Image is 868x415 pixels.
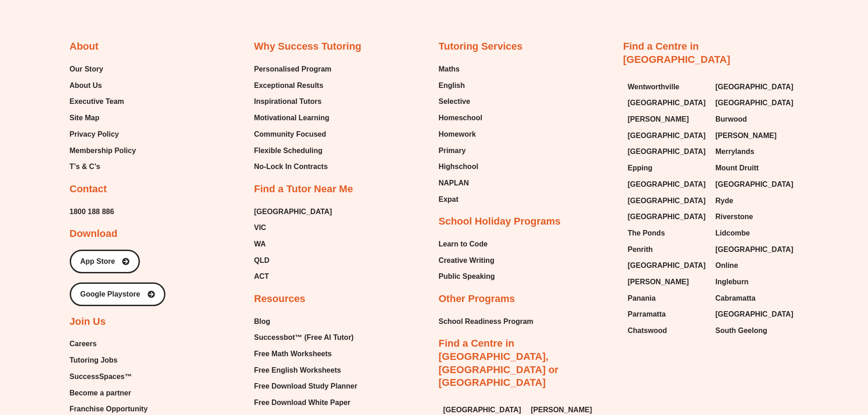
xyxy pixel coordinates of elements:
span: Merrylands [715,145,754,159]
a: [PERSON_NAME] [628,275,707,289]
span: [GEOGRAPHIC_DATA] [628,210,706,224]
a: South Geelong [715,324,794,338]
span: Highschool [439,160,478,174]
span: About Us [70,79,102,92]
span: Site Map [70,111,100,125]
a: Expat [439,193,483,206]
iframe: Chat Widget [716,312,868,415]
span: Lidcombe [715,226,750,240]
span: Expat [439,193,459,206]
span: [GEOGRAPHIC_DATA] [715,178,793,191]
a: About Us [70,79,136,92]
a: [GEOGRAPHIC_DATA] [628,129,707,143]
a: Selective [439,95,483,108]
span: English [439,79,465,92]
span: [GEOGRAPHIC_DATA] [715,307,793,321]
a: [GEOGRAPHIC_DATA] [715,178,794,191]
span: Penrith [628,243,653,256]
a: Site Map [70,111,136,125]
a: Online [715,259,794,272]
span: Wentworthville [628,80,680,94]
span: Blog [254,315,271,328]
h2: About [70,40,99,53]
a: [GEOGRAPHIC_DATA] [628,210,707,224]
h2: Find a Tutor Near Me [254,183,353,196]
a: NAPLAN [439,176,483,190]
span: [GEOGRAPHIC_DATA] [628,129,706,143]
span: SuccessSpaces™ [70,370,132,384]
a: Creative Writing [439,254,495,267]
a: Mount Druitt [715,161,794,175]
span: App Store [80,258,115,265]
a: SuccessSpaces™ [70,370,148,384]
span: [GEOGRAPHIC_DATA] [715,243,793,256]
a: Chatswood [628,324,707,338]
a: The Ponds [628,226,707,240]
span: [GEOGRAPHIC_DATA] [254,205,332,219]
span: Mount Druitt [715,161,759,175]
span: Our Story [70,62,103,76]
a: School Readiness Program [439,315,534,328]
a: No-Lock In Contracts [254,160,332,174]
span: Careers [70,337,97,351]
span: [GEOGRAPHIC_DATA] [628,96,706,110]
h2: Tutoring Services [439,40,523,53]
span: Executive Team [70,95,124,108]
a: [GEOGRAPHIC_DATA] [628,194,707,208]
a: Epping [628,161,707,175]
a: Motivational Learning [254,111,332,125]
span: Learn to Code [439,237,488,251]
a: Careers [70,337,148,351]
a: [GEOGRAPHIC_DATA] [628,96,707,110]
a: Free English Worksheets [254,364,363,377]
h2: Download [70,227,118,241]
h2: Other Programs [439,292,515,306]
a: Find a Centre in [GEOGRAPHIC_DATA] [623,41,730,65]
a: Penrith [628,243,707,256]
span: [GEOGRAPHIC_DATA] [628,178,706,191]
h2: Why Success Tutoring [254,40,362,53]
span: Chatswood [628,324,667,338]
a: [GEOGRAPHIC_DATA] [628,145,707,159]
span: Free English Worksheets [254,364,341,377]
span: Free Download White Paper [254,396,351,410]
h2: Contact [70,183,107,196]
a: QLD [254,254,332,267]
span: VIC [254,221,267,235]
span: Maths [439,62,460,76]
span: Google Playstore [80,291,140,298]
a: Google Playstore [70,282,165,306]
a: Merrylands [715,145,794,159]
a: Tutoring Jobs [70,354,148,367]
span: Panania [628,292,656,305]
a: Primary [439,144,483,158]
a: [PERSON_NAME] [628,113,707,126]
span: Online [715,259,738,272]
a: Personalised Program [254,62,332,76]
a: Exceptional Results [254,79,332,92]
a: Homeschool [439,111,483,125]
span: Burwood [715,113,747,126]
a: Highschool [439,160,483,174]
a: Ryde [715,194,794,208]
a: Panania [628,292,707,305]
span: WA [254,237,266,251]
span: Privacy Policy [70,128,119,141]
a: Riverstone [715,210,794,224]
span: ACT [254,270,269,283]
a: Community Focused [254,128,332,141]
span: [PERSON_NAME] [628,275,689,289]
span: [GEOGRAPHIC_DATA] [715,80,793,94]
span: No-Lock In Contracts [254,160,328,174]
a: Membership Policy [70,144,136,158]
a: WA [254,237,332,251]
a: Privacy Policy [70,128,136,141]
a: Learn to Code [439,237,495,251]
a: ACT [254,270,332,283]
span: Selective [439,95,470,108]
a: [GEOGRAPHIC_DATA] [628,178,707,191]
